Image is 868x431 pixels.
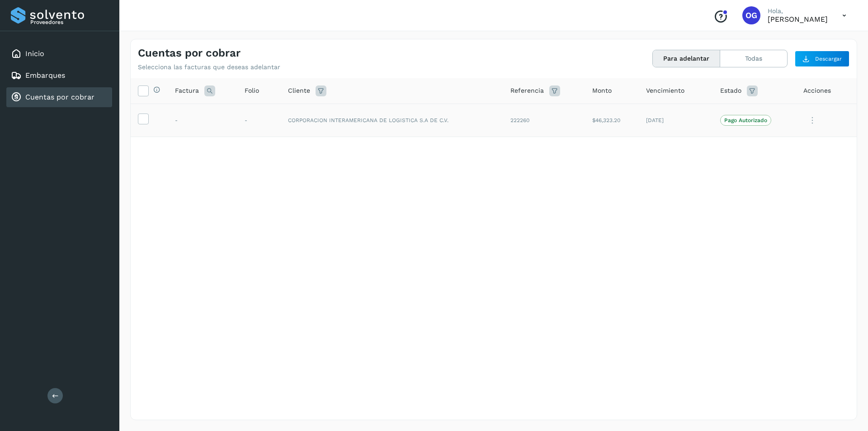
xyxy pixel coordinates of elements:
[646,86,684,95] span: Vencimiento
[803,86,831,95] span: Acciones
[25,49,44,58] a: Inicio
[720,86,741,95] span: Estado
[768,7,828,15] p: Hola,
[592,86,612,95] span: Monto
[138,47,241,60] h4: Cuentas por cobrar
[653,50,720,67] button: Para adelantar
[585,104,639,137] td: $46,323.20
[795,51,849,67] button: Descargar
[245,86,259,95] span: Folio
[288,86,310,95] span: Cliente
[6,66,112,85] div: Embarques
[768,15,828,24] p: OSCAR GUZMAN LOPEZ
[281,104,503,137] td: CORPORACION INTERAMERICANA DE LOGISTICA S.A DE C.V.
[720,50,787,67] button: Todas
[6,44,112,64] div: Inicio
[138,63,280,71] p: Selecciona las facturas que deseas adelantar
[25,93,94,101] a: Cuentas por cobrar
[175,86,199,95] span: Factura
[25,71,65,80] a: Embarques
[6,87,112,107] div: Cuentas por cobrar
[639,104,713,137] td: [DATE]
[510,86,544,95] span: Referencia
[237,104,281,137] td: -
[503,104,585,137] td: 222260
[30,19,108,25] p: Proveedores
[815,55,842,63] span: Descargar
[724,117,767,123] p: Pago Autorizado
[168,104,237,137] td: -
